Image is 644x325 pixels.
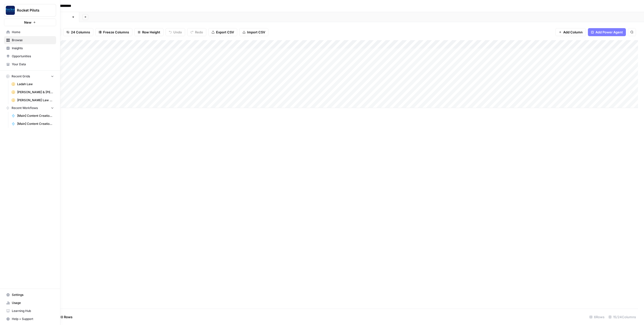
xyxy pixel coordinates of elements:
a: Your Data [4,60,56,68]
a: [PERSON_NAME] Law Firm [9,96,56,104]
span: Help + Support [12,317,54,321]
a: Insights [4,44,56,52]
button: Recent Workflows [4,104,56,112]
span: Add Column [563,30,583,35]
a: [Main] Content Creation Article [9,120,56,128]
a: Home [4,28,56,36]
button: Row Height [134,28,164,36]
span: New [24,20,31,25]
span: Home [12,30,54,34]
span: Browse [12,38,54,42]
button: Freeze Columns [95,28,132,36]
img: Rocket Pilots Logo [6,6,15,15]
button: Workspace: Rocket Pilots [4,4,56,17]
a: Browse [4,36,56,44]
a: Ladah Law [9,80,56,88]
span: Row Height [142,30,160,35]
span: Add Power Agent [595,30,623,35]
div: 6 Rows [587,313,607,321]
button: Recent Grids [4,73,56,80]
a: Settings [4,291,56,299]
a: Learning Hub [4,307,56,315]
span: Add 10 Rows [52,314,72,319]
span: Ladah Law [17,82,54,86]
button: Import CSV [239,28,268,36]
span: Recent Workflows [12,106,38,110]
button: New [4,19,56,26]
button: Help + Support [4,315,56,323]
span: Insights [12,46,54,50]
button: 24 Columns [63,28,93,36]
span: [PERSON_NAME] & [PERSON_NAME] V1 [17,90,54,94]
button: Add Power Agent [588,28,626,36]
span: Recent Grids [12,74,30,79]
div: 15/24 Columns [607,313,638,321]
span: Freeze Columns [103,30,129,35]
span: [Main] Content Creation Brief [17,114,54,118]
button: Export CSV [208,28,237,36]
span: Settings [12,293,54,297]
span: Your Data [12,62,54,67]
button: Undo [166,28,185,36]
span: Export CSV [216,30,234,35]
span: [Main] Content Creation Article [17,122,54,126]
a: [PERSON_NAME] & [PERSON_NAME] V1 [9,88,56,96]
button: Add Column [555,28,586,36]
span: Import CSV [247,30,265,35]
span: 24 Columns [71,30,90,35]
span: Learning Hub [12,309,54,313]
button: Redo [187,28,206,36]
span: Rocket Pilots [17,8,47,13]
span: Undo [173,30,182,35]
a: Usage [4,299,56,307]
a: Opportunities [4,52,56,60]
span: Usage [12,301,54,305]
span: Opportunities [12,54,54,59]
a: [Main] Content Creation Brief [9,112,56,120]
span: [PERSON_NAME] Law Firm [17,98,54,102]
span: Redo [195,30,203,35]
